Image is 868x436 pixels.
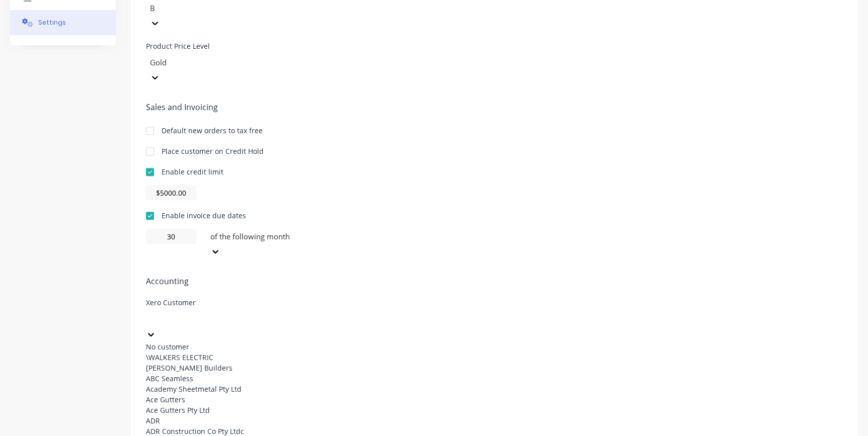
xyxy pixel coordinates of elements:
button: Settings [10,10,116,35]
span: Accounting [146,275,843,287]
div: Enable invoice due dates [162,210,246,221]
div: Ace Gutters [146,394,380,405]
div: \WALKERS ELECTRIC [146,352,380,363]
div: Xero Customer [146,299,380,306]
input: 0 [146,229,196,244]
div: Ace Gutters Pty Ltd [146,405,380,415]
div: Settings [38,18,66,27]
div: Place customer on Credit Hold [162,146,264,156]
div: ADR [146,415,380,426]
div: Enable credit limit [162,166,223,177]
div: [PERSON_NAME] Builders [146,363,380,373]
div: No customer [146,341,380,352]
span: Sales and Invoicing [146,101,843,113]
div: Product Price Level [146,43,297,50]
div: Default new orders to tax free [162,125,263,136]
input: $0 [146,185,196,200]
div: Academy Sheetmetal Pty Ltd [146,384,380,394]
div: ABC Seamless [146,373,380,384]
